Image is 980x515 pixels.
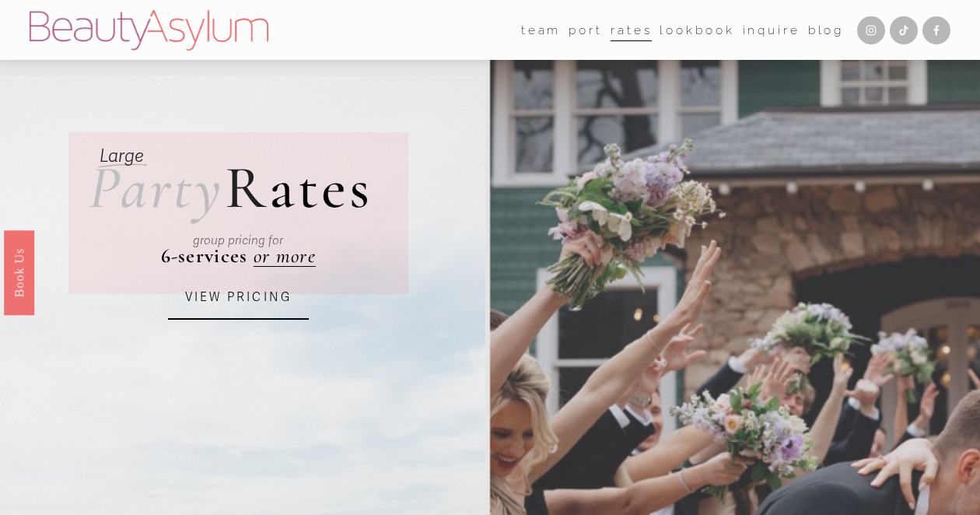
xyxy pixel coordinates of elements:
[30,10,268,51] img: Beauty Asylum | Bridal Hair &amp; Makeup Charlotte &amp; Atlanta
[225,151,269,224] span: R
[193,233,283,247] em: group pricing for
[89,158,373,218] h2: ates
[808,18,845,42] a: Blog
[660,18,734,42] a: Lookbook
[857,16,885,44] a: Instagram
[89,151,225,224] em: Party
[521,18,562,42] a: folder dropdown
[168,277,309,320] a: VIEW PRICING
[100,145,144,167] em: Large
[521,19,562,41] span: team
[611,18,652,42] a: Rates
[4,230,34,315] a: Book Us
[743,18,800,42] a: Inquire
[569,18,603,42] a: port
[890,16,918,44] a: TikTok
[922,16,950,44] a: Facebook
